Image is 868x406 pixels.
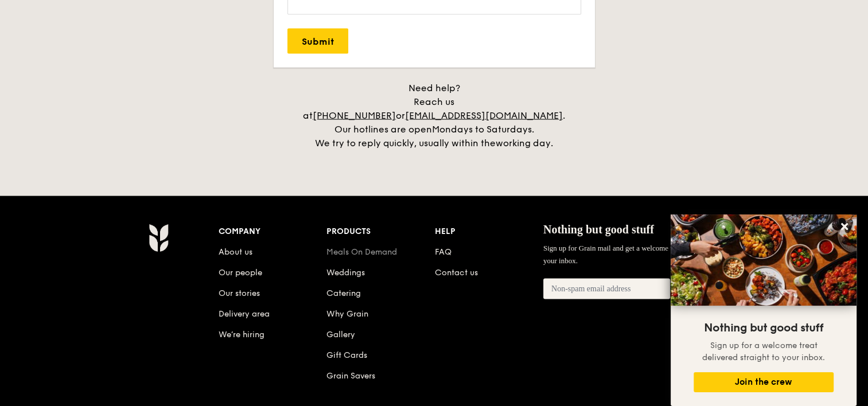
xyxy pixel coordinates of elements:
[496,138,553,149] span: working day.
[702,341,825,362] span: Sign up for a welcome treat delivered straight to your inbox.
[149,224,169,252] img: AYc88T3wAAAABJRU5ErkJggg==
[543,244,745,265] span: Sign up for Grain mail and get a welcome treat delivered straight to your inbox.
[326,309,368,319] a: Why Grain
[405,110,563,121] a: [EMAIL_ADDRESS][DOMAIN_NAME]
[704,321,823,335] span: Nothing but good stuff
[219,288,260,298] a: Our stories
[326,224,435,240] div: Products
[291,81,578,150] div: Need help? Reach us at or . Our hotlines are open We try to reply quickly, usually within the
[219,330,264,339] a: We’re hiring
[326,330,355,339] a: Gallery
[326,350,367,360] a: Gift Cards
[326,247,397,257] a: Meals On Demand
[326,288,361,298] a: Catering
[671,214,857,306] img: DSC07876-Edit02-Large.jpeg
[435,247,451,257] a: FAQ
[543,223,654,236] span: Nothing but good stuff
[219,268,262,278] a: Our people
[287,29,348,54] input: Submit
[219,224,327,240] div: Company
[543,279,671,299] input: Non-spam email address
[835,217,854,236] button: Close
[219,309,270,319] a: Delivery area
[313,110,396,121] a: [PHONE_NUMBER]
[326,268,365,278] a: Weddings
[326,371,375,381] a: Grain Savers
[435,224,543,240] div: Help
[432,124,534,135] span: Mondays to Saturdays.
[694,372,834,392] button: Join the crew
[219,247,252,257] a: About us
[435,268,478,278] a: Contact us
